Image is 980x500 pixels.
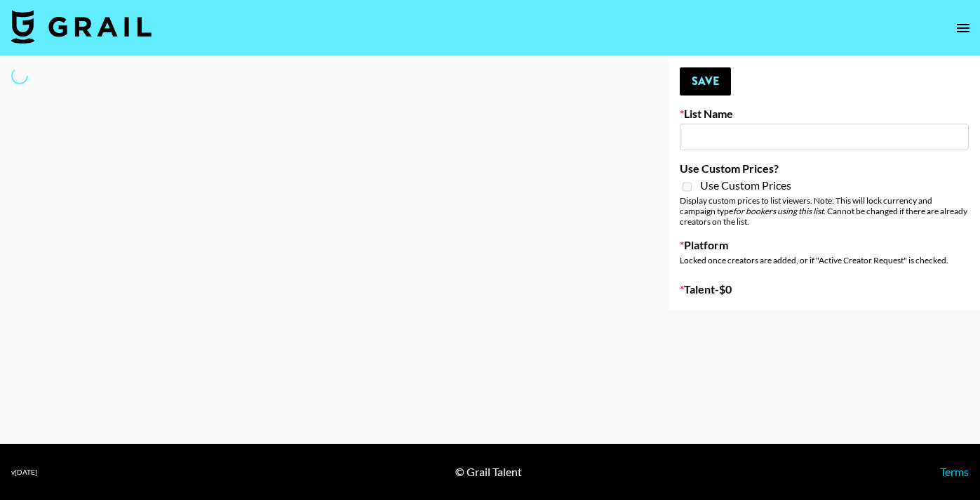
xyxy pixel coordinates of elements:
[680,282,969,296] label: Talent - $ 0
[949,14,977,42] button: open drawer
[11,10,152,44] img: Grail Talent
[680,107,969,121] label: List Name
[680,67,731,96] button: Save
[733,206,824,216] em: for bookers using this list
[455,465,522,479] div: © Grail Talent
[680,255,969,265] div: Locked once creators are added, or if "Active Creator Request" is checked.
[680,162,969,176] label: Use Custom Prices?
[940,465,969,478] a: Terms
[11,468,37,477] div: v [DATE]
[680,195,969,227] div: Display custom prices to list viewers. Note: This will lock currency and campaign type . Cannot b...
[700,178,791,192] span: Use Custom Prices
[680,238,969,252] label: Platform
